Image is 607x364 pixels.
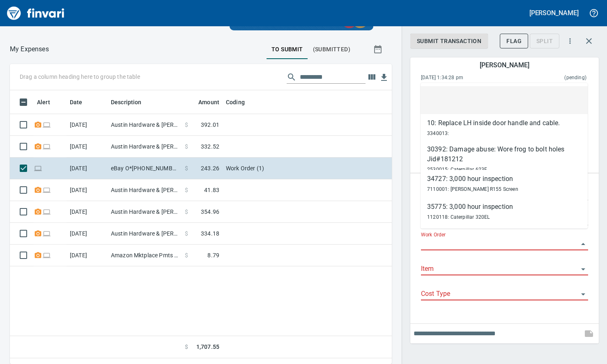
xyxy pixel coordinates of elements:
[108,114,182,136] td: Austin Hardware & [PERSON_NAME] Summit [GEOGRAPHIC_DATA]
[37,97,50,107] span: Alert
[108,201,182,223] td: Austin Hardware & [PERSON_NAME] Summit [GEOGRAPHIC_DATA]
[201,208,219,216] span: 354.96
[108,179,182,201] td: Austin Hardware & [PERSON_NAME] Summit [GEOGRAPHIC_DATA]
[42,209,51,214] span: Online transaction
[366,39,392,59] button: Show transactions within a particular date range
[10,44,49,54] nav: breadcrumb
[427,130,449,136] span: 3340013:
[67,223,108,245] td: [DATE]
[111,97,142,107] span: Description
[185,142,188,151] span: $
[185,229,188,238] span: $
[378,71,390,84] button: Download table
[185,164,188,172] span: $
[185,251,188,259] span: $
[577,288,589,300] button: Open
[10,44,49,54] p: My Expenses
[226,97,255,107] span: Coding
[42,144,51,149] span: Online transaction
[185,186,188,194] span: $
[480,61,529,69] h5: [PERSON_NAME]
[67,158,108,179] td: [DATE]
[577,263,589,275] button: Open
[20,73,140,81] p: Drag a column heading here to group the table
[577,238,589,250] button: Close
[561,32,579,50] button: More
[34,144,42,149] span: Receipt Required
[417,36,481,46] span: Submit Transaction
[42,187,51,192] span: Online transaction
[67,201,108,223] td: [DATE]
[427,186,518,192] span: 7110001: [PERSON_NAME] R155 Screen
[207,251,219,259] span: 8.79
[108,158,182,179] td: eBay O*[PHONE_NUMBER] [GEOGRAPHIC_DATA]
[271,44,303,55] span: To Submit
[185,121,188,129] span: $
[201,229,219,238] span: 334.18
[579,31,599,51] button: Close transaction
[506,36,522,46] span: Flag
[427,167,487,172] span: 2530015: Caterpillar 623F
[67,245,108,266] td: [DATE]
[42,252,51,258] span: Online transaction
[313,44,350,55] span: (Submitted)
[530,37,559,44] div: Transaction still pending, cannot split yet. It usually takes 2-3 days for a merchant to settle a...
[67,179,108,201] td: [DATE]
[427,144,581,164] div: 30392: Damage abuse: Wore frog to bolt holes Jid#181212
[37,97,61,107] span: Alert
[204,186,219,194] span: 41.83
[500,34,528,49] button: Flag
[34,187,42,192] span: Receipt Required
[185,208,188,216] span: $
[201,164,219,172] span: 243.26
[223,158,428,179] td: Work Order (1)
[201,142,219,151] span: 332.52
[514,74,586,82] span: This charge has not been settled by the merchant yet. This usually takes a couple of days but in ...
[108,223,182,245] td: Austin Hardware & [PERSON_NAME] Summit [GEOGRAPHIC_DATA]
[421,232,446,237] label: Work Order
[226,97,245,107] span: Coding
[410,34,488,49] button: Submit Transaction
[421,74,514,82] span: [DATE] 1:34:28 pm
[198,97,219,107] span: Amount
[111,97,152,107] span: Description
[67,114,108,136] td: [DATE]
[70,97,93,107] span: Date
[42,231,51,236] span: Online transaction
[427,118,560,128] div: 10: Replace LH inside door handle and cable.
[185,343,188,351] span: $
[70,97,83,107] span: Date
[427,214,490,220] span: 1120118: Caterpillar 320EL
[67,136,108,158] td: [DATE]
[34,165,42,171] span: Online transaction
[529,9,579,17] h5: [PERSON_NAME]
[42,122,51,127] span: Online transaction
[427,202,513,212] div: 35775: 3,000 hour inspection
[108,136,182,158] td: Austin Hardware & [PERSON_NAME] Summit [GEOGRAPHIC_DATA]
[34,122,42,127] span: Receipt Required
[34,231,42,236] span: Receipt Required
[5,3,67,23] img: Finvari
[34,252,42,258] span: Receipt Required
[427,174,518,184] div: 34727: 3,000 hour inspection
[34,209,42,214] span: Receipt Required
[188,97,219,107] span: Amount
[527,7,581,19] button: [PERSON_NAME]
[108,245,182,266] td: Amazon Mktplace Pmts [DOMAIN_NAME][URL] WA
[366,71,378,83] button: Choose columns to display
[196,343,219,351] span: 1,707.55
[201,121,219,129] span: 392.01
